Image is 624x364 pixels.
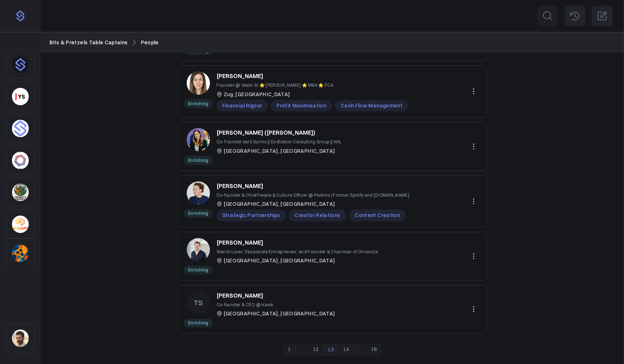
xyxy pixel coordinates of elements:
[187,181,210,205] img: 8965d4e90cf08392cb46a5f793c47b13de4a4a84.jpg
[12,245,29,262] img: 6gff4iocxuy891buyeergockefh7
[216,128,315,137] a: [PERSON_NAME] ([PERSON_NAME])
[323,344,339,355] span: 13
[353,344,366,355] span: ...
[187,71,210,95] img: 3cacd61d3867b306a91b47942091cf03c48babc4.jpg
[283,344,381,355] nav: Page navigation
[184,319,213,327] p: Enriching
[335,100,408,111] span: Cash Flow Management
[184,209,213,218] p: Enriching
[184,266,213,274] p: Enriching
[184,99,213,108] p: Enriching
[338,344,354,355] a: 14
[184,156,213,164] p: Enriching
[216,82,408,89] p: Founder @ Vestir AI ⭐ [PERSON_NAME] ⭐ MBA ⭐ FCA
[295,344,308,355] span: ...
[12,88,29,105] img: yorkseed.co
[12,152,29,169] img: 4hc3xb4og75h35779zhp6duy5ffo
[12,120,29,137] img: 4sptar4mobdn0q43dsu7jy32kx6j
[216,238,263,247] a: [PERSON_NAME]
[12,184,29,201] img: 3pj2efuqyeig3cua8agrd6atck9r
[224,310,335,318] span: [GEOGRAPHIC_DATA], [GEOGRAPHIC_DATA]
[187,238,210,261] img: 67db0e50b9243d4aa6acd1786c1074490f4fb78a.jpg
[12,56,29,73] img: dhnou9yomun9587rl8johsq6w6vr
[224,147,335,155] span: [GEOGRAPHIC_DATA], [GEOGRAPHIC_DATA]
[271,100,332,111] span: Profit Maximisation
[349,209,406,221] span: Content Creation
[216,301,335,308] p: Co-founder & CEO @ Hawk
[224,257,335,265] span: [GEOGRAPHIC_DATA], [GEOGRAPHIC_DATA]
[15,10,26,22] img: purple-logo-f4f985042447f6d3a21d9d2f6d8e0030207d587b440d52f708815e5968048218.png
[49,38,615,46] nav: Breadcrumb
[216,181,263,190] a: [PERSON_NAME]
[49,38,128,46] a: Bits & Pretzels Table Captains
[216,192,409,199] p: Co-founder & Chief People & Culture Officer @ Podimo | Former Spotify and [DOMAIN_NAME]
[308,344,324,355] a: 12
[366,344,382,355] a: 16
[224,200,335,208] span: [GEOGRAPHIC_DATA], [GEOGRAPHIC_DATA]
[187,291,210,314] img: TS
[141,38,159,46] a: People
[187,128,210,151] img: 19a7347088e440dd5893905b292e96df98bdfdfa.jpg
[224,90,290,98] span: Zug, [GEOGRAPHIC_DATA]
[289,209,346,221] span: Creator Relations
[12,330,29,347] img: sqr4epb0z8e5jm577i6jxqftq3ng
[216,291,263,300] a: [PERSON_NAME]
[216,71,263,80] a: [PERSON_NAME]
[12,216,29,233] img: 2jp1kfh9ib76c04m8niqu4f45e0u
[216,100,268,111] span: Financial Rigour
[216,209,286,221] span: Strategic Partnerships
[216,138,342,145] p: Co-Founder bei Edurino || Ex-Boston Consulting Group || HHL
[216,248,378,255] p: Watch Lover, Passionate Entrepreneur, and Founder & Chairman of Chrono24
[283,344,295,355] a: 1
